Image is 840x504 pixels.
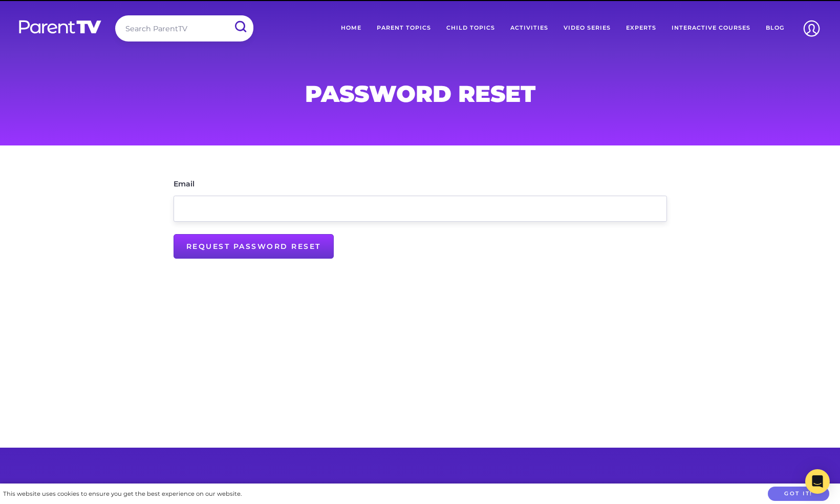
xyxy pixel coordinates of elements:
[556,15,618,41] a: Video Series
[503,15,556,41] a: Activities
[439,15,503,41] a: Child Topics
[664,15,758,41] a: Interactive Courses
[174,234,334,259] input: Request Password Reset
[174,180,195,187] label: Email
[227,15,253,38] input: Submit
[369,15,439,41] a: Parent Topics
[768,487,829,501] button: Got it!
[115,15,253,41] input: Search ParentTV
[333,15,369,41] a: Home
[758,15,792,41] a: Blog
[174,83,667,104] h1: Password Reset
[618,15,664,41] a: Experts
[18,19,102,34] img: parenttv-logo-white.4c85aaf.svg
[805,469,830,494] div: Open Intercom Messenger
[799,15,825,41] img: Account
[3,489,242,499] div: This website uses cookies to ensure you get the best experience on our website.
